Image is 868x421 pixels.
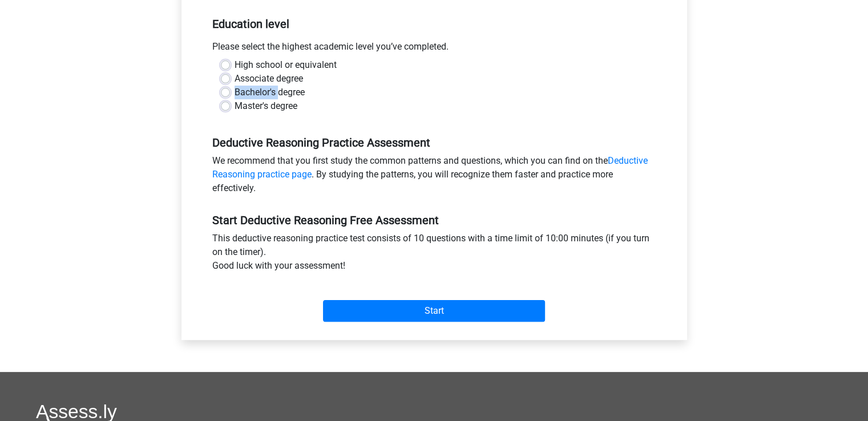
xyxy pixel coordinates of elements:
[235,99,297,113] label: Master's degree
[204,40,665,58] div: Please select the highest academic level you’ve completed.
[212,136,656,149] h5: Deductive Reasoning Practice Assessment
[212,13,656,35] h5: Education level
[204,232,665,277] div: This deductive reasoning practice test consists of 10 questions with a time limit of 10:00 minute...
[323,300,545,322] input: Start
[235,58,337,72] label: High school or equivalent
[235,86,305,99] label: Bachelor's degree
[235,72,303,86] label: Associate degree
[212,213,656,227] h5: Start Deductive Reasoning Free Assessment
[204,154,665,200] div: We recommend that you first study the common patterns and questions, which you can find on the . ...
